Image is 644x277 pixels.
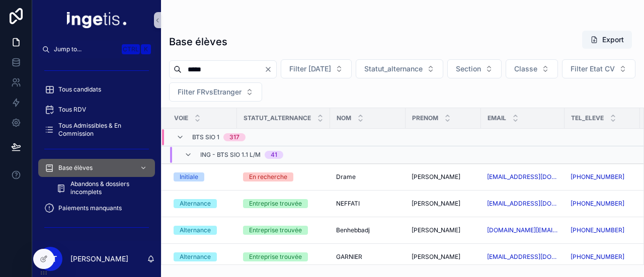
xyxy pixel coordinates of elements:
span: Classe [514,64,537,74]
h1: Base élèves [169,35,227,49]
span: Prenom [412,114,438,122]
a: [EMAIL_ADDRESS][DOMAIN_NAME] [487,173,558,181]
div: En recherche [249,172,287,181]
div: Alternance [180,252,211,261]
a: Alternance [174,252,231,261]
span: Base élèves [58,164,93,172]
div: Alternance [180,226,211,235]
span: [PERSON_NAME] [412,200,460,208]
span: K [142,45,150,53]
span: Benhebbadj [336,226,370,234]
div: Initiale [180,172,198,181]
span: [PERSON_NAME] [412,173,460,181]
a: Abandons & dossiers incomplets [50,179,155,197]
a: [EMAIL_ADDRESS][DOMAIN_NAME] [487,200,558,208]
a: Alternance [174,226,231,235]
span: Tous Admissibles & En Commission [58,122,145,138]
a: [EMAIL_ADDRESS][DOMAIN_NAME] [487,253,558,261]
a: [PHONE_NUMBER] [571,173,634,181]
span: BTS SIO 1 [192,133,219,141]
span: NOM [337,114,351,122]
div: 41 [271,151,277,159]
button: Export [582,31,632,49]
a: [PERSON_NAME] [412,253,475,261]
div: scrollable content [32,58,161,241]
span: Abandons & dossiers incomplets [70,180,145,196]
a: Base élèves [38,159,155,177]
a: [PHONE_NUMBER] [571,200,634,208]
span: Tel_eleve [571,114,604,122]
a: [PERSON_NAME] [412,200,475,208]
div: 317 [229,133,239,141]
a: [DOMAIN_NAME][EMAIL_ADDRESS][DOMAIN_NAME] [487,226,558,234]
a: Drame [336,173,399,181]
a: Entreprise trouvée [243,199,324,208]
span: [PERSON_NAME] [412,226,460,234]
span: Drame [336,173,356,181]
a: Tous Admissibles & En Commission [38,121,155,139]
span: ING - BTS SIO 1.1 L/M [200,151,261,159]
a: GARNIER [336,253,399,261]
button: Select Button [506,59,558,78]
a: Tous candidats [38,80,155,99]
a: [PERSON_NAME] [412,173,475,181]
a: Tous RDV [38,101,155,119]
a: Alternance [174,199,231,208]
button: Select Button [562,59,635,78]
a: [PHONE_NUMBER] [571,253,634,261]
span: Statut_alternance [244,114,311,122]
span: Filter FRvsEtranger [178,87,242,97]
span: Section [456,64,481,74]
div: Entreprise trouvée [249,226,302,235]
span: Email [488,114,506,122]
img: App logo [67,12,126,28]
div: Entreprise trouvée [249,252,302,261]
a: [PHONE_NUMBER] [571,226,624,234]
span: Tous candidats [58,85,101,94]
a: Initiale [174,172,231,181]
span: Filter Etat CV [571,64,615,74]
span: Statut_alternance [364,64,423,74]
a: Benhebbadj [336,226,399,234]
a: [PHONE_NUMBER] [571,253,624,261]
a: En recherche [243,172,324,181]
a: Paiements manquants [38,199,155,217]
a: Entreprise trouvée [243,252,324,261]
button: Clear [264,65,276,73]
p: [PERSON_NAME] [70,254,128,264]
a: [PHONE_NUMBER] [571,173,624,181]
span: Jump to... [54,45,118,53]
button: Select Button [281,59,352,78]
span: GARNIER [336,253,362,261]
span: Paiements manquants [58,204,122,212]
span: NEFFATI [336,200,360,208]
span: Tous RDV [58,106,86,114]
span: Filter [DATE] [289,64,331,74]
div: Entreprise trouvée [249,199,302,208]
span: [PERSON_NAME] [412,253,460,261]
a: [PHONE_NUMBER] [571,226,634,234]
button: Select Button [447,59,502,78]
a: [PERSON_NAME] [412,226,475,234]
span: Voie [174,114,188,122]
button: Select Button [169,82,262,102]
a: NEFFATI [336,200,399,208]
a: [PHONE_NUMBER] [571,200,624,208]
button: Select Button [356,59,443,78]
div: Alternance [180,199,211,208]
button: Jump to...CtrlK [38,40,155,58]
a: Entreprise trouvée [243,226,324,235]
span: Ctrl [122,44,140,54]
